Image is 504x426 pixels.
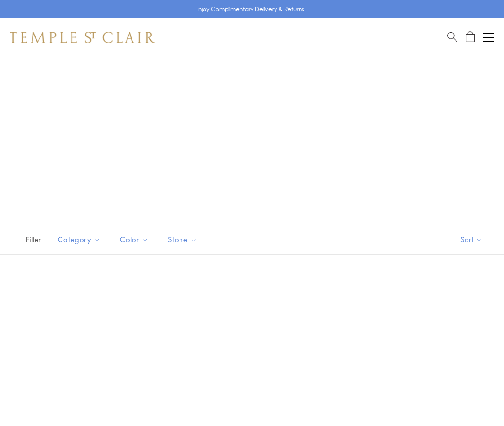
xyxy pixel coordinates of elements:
[447,31,457,43] a: Search
[439,225,504,254] button: Show sort by
[466,31,475,43] a: Open Shopping Bag
[483,32,494,43] button: Open navigation
[195,4,304,14] p: Enjoy Complimentary Delivery & Returns
[53,234,108,246] span: Category
[50,229,108,250] button: Category
[113,229,156,250] button: Color
[115,234,156,246] span: Color
[161,229,204,250] button: Stone
[10,32,155,43] img: Temple St. Clair
[163,234,204,246] span: Stone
